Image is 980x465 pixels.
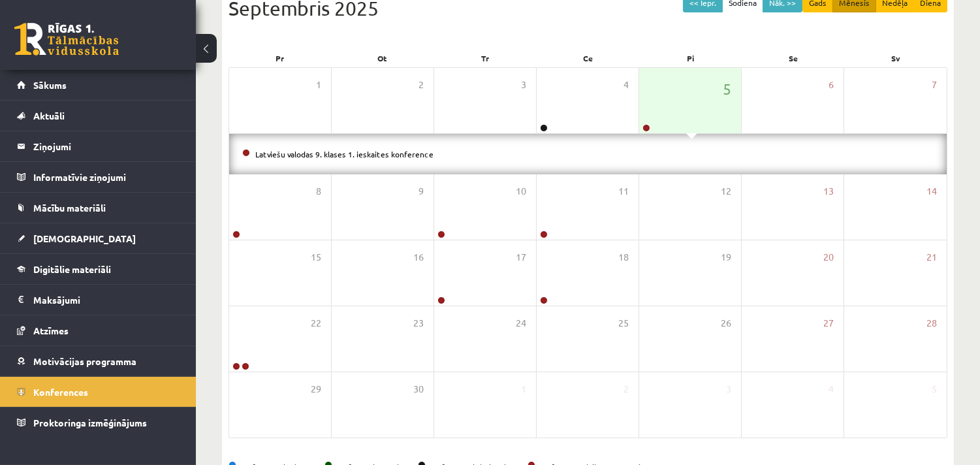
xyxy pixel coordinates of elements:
[829,78,834,92] span: 6
[624,382,629,396] span: 2
[33,417,147,428] span: Proktoringa izmēģinājums
[17,70,180,100] a: Sākums
[311,316,321,330] span: 22
[17,377,180,407] a: Konferences
[926,316,937,330] span: 28
[521,78,526,92] span: 3
[516,250,526,265] span: 17
[845,49,947,67] div: Sv
[413,250,424,265] span: 16
[311,250,321,265] span: 15
[516,184,526,199] span: 10
[33,232,136,244] span: [DEMOGRAPHIC_DATA]
[17,101,180,131] a: Aktuāli
[419,184,424,199] span: 9
[823,184,834,199] span: 13
[316,184,321,199] span: 8
[17,408,180,438] a: Proktoringa izmēģinājums
[537,49,639,67] div: Ce
[17,131,180,161] a: Ziņojumi
[33,285,180,315] legend: Maksājumi
[229,49,331,67] div: Pr
[516,316,526,330] span: 24
[17,193,180,223] a: Mācību materiāli
[723,78,731,100] span: 5
[618,184,629,199] span: 11
[521,382,526,396] span: 1
[17,254,180,284] a: Digitālie materiāli
[311,382,321,396] span: 29
[33,325,69,336] span: Atzīmes
[17,162,180,192] a: Informatīvie ziņojumi
[17,346,180,376] a: Motivācijas programma
[721,316,731,330] span: 26
[829,382,834,396] span: 4
[33,386,88,398] span: Konferences
[413,382,424,396] span: 30
[331,49,434,67] div: Ot
[17,285,180,315] a: Maksājumi
[932,382,937,396] span: 5
[33,131,180,161] legend: Ziņojumi
[33,202,106,214] span: Mācību materiāli
[419,78,424,92] span: 2
[316,78,321,92] span: 1
[932,78,937,92] span: 7
[14,23,119,56] a: Rīgas 1. Tālmācības vidusskola
[618,316,629,330] span: 25
[17,223,180,253] a: [DEMOGRAPHIC_DATA]
[33,79,67,91] span: Sākums
[726,382,731,396] span: 3
[33,263,111,275] span: Digitālie materiāli
[255,149,434,159] a: Latviešu valodas 9. klases 1. ieskaites konference
[721,184,731,199] span: 12
[823,250,834,265] span: 20
[618,250,629,265] span: 18
[926,184,937,199] span: 14
[33,110,65,121] span: Aktuāli
[639,49,742,67] div: Pi
[33,162,180,192] legend: Informatīvie ziņojumi
[624,78,629,92] span: 4
[823,316,834,330] span: 27
[742,49,844,67] div: Se
[413,316,424,330] span: 23
[721,250,731,265] span: 19
[434,49,537,67] div: Tr
[33,355,136,367] span: Motivācijas programma
[926,250,937,265] span: 21
[17,315,180,345] a: Atzīmes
